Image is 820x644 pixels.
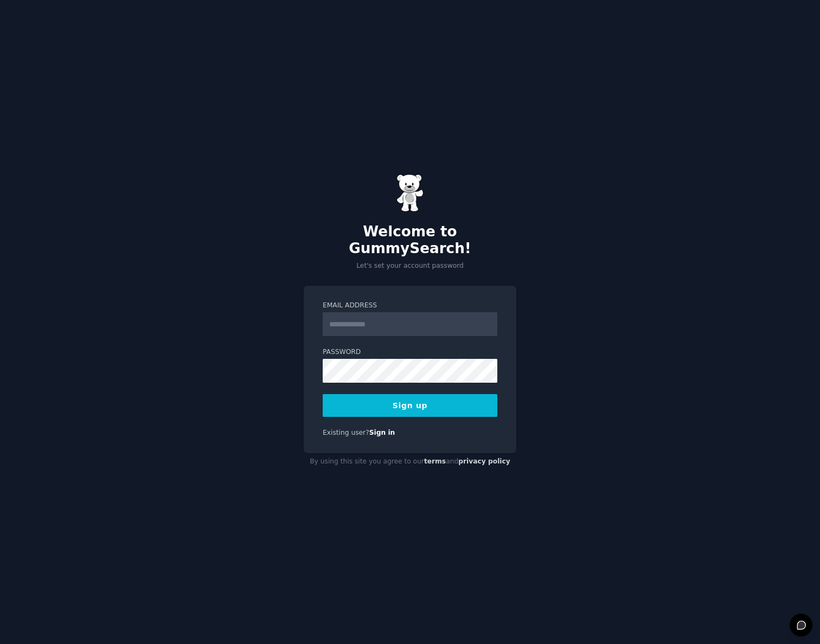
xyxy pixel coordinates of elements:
[323,347,497,357] label: Password
[304,453,516,471] div: By using this site you agree to our and
[323,394,497,417] button: Sign up
[304,223,516,257] h2: Welcome to GummySearch!
[424,458,446,465] a: terms
[396,174,424,212] img: Gummy Bear
[304,261,516,271] p: Let's set your account password
[458,458,510,465] a: privacy policy
[369,429,395,436] a: Sign in
[323,301,497,311] label: Email Address
[323,429,369,436] span: Existing user?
